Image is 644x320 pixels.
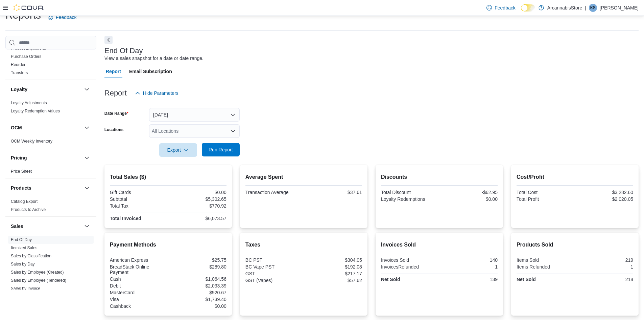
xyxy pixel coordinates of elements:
div: $3,282.60 [576,190,633,195]
a: Feedback [484,1,518,15]
div: 219 [576,257,633,263]
h2: Average Spent [245,173,362,181]
div: $289.80 [169,264,226,270]
p: | [585,4,586,12]
h2: Discounts [381,173,498,181]
div: $57.62 [305,278,362,283]
label: Locations [104,127,124,132]
h3: OCM [11,124,22,131]
span: Hide Parameters [143,90,178,97]
div: Cash [110,276,167,282]
div: American Express [110,257,167,263]
h2: Total Sales ($) [110,173,226,181]
div: Products [5,197,96,216]
div: Total Profit [517,196,574,202]
button: Pricing [83,154,91,162]
img: Cova [14,4,44,11]
div: Loyalty Redemptions [381,196,438,202]
div: $192.08 [305,264,362,270]
a: End Of Day [11,237,32,242]
div: 140 [440,257,498,263]
div: OCM [5,137,96,148]
span: Purchase Orders [11,54,42,59]
h3: Report [104,89,127,97]
span: OCM Weekly Inventory [11,138,52,144]
label: Date Range [104,111,128,116]
strong: Total Invoiced [110,216,141,221]
h3: Pricing [11,154,27,161]
div: Total Tax [110,203,167,209]
a: Reorder [11,62,25,67]
div: Visa [110,297,167,302]
h3: Products [11,185,31,191]
div: Items Sold [517,257,574,263]
div: View a sales snapshot for a date or date range. [104,55,204,62]
div: BC PST [245,257,303,263]
div: 1 [576,264,633,270]
a: Products to Archive [11,207,46,212]
div: Cashback [110,303,167,309]
button: Loyalty [83,85,91,93]
span: Reorder [11,62,25,67]
a: Sales by Invoice [11,286,40,291]
a: Feedback [45,10,79,24]
span: Run Report [209,146,233,153]
div: $37.61 [305,190,362,195]
div: $6,073.57 [169,216,226,221]
h2: Payment Methods [110,241,226,249]
div: $1,064.56 [169,276,226,282]
h3: Sales [11,223,23,230]
div: Transaction Average [245,190,303,195]
div: 1 [440,264,498,270]
p: ArcannabisStore [547,4,582,12]
span: Catalog Export [11,199,38,204]
span: Sales by Invoice [11,286,40,291]
div: Subtotal [110,196,167,202]
p: [PERSON_NAME] [600,4,639,12]
span: Sales by Classification [11,253,51,259]
button: Products [11,185,81,191]
div: $770.92 [169,203,226,209]
a: Price Sheet [11,169,32,174]
div: 139 [440,277,498,282]
div: Kevin Sidhu [589,4,597,12]
div: $1,739.40 [169,297,226,302]
span: Sales by Employee (Created) [11,270,64,275]
strong: Net Sold [381,277,400,282]
a: Loyalty Redemption Values [11,109,60,113]
h2: Products Sold [517,241,633,249]
span: KS [590,4,596,12]
div: BreadStack Online Payment [110,264,167,275]
span: Report [106,65,121,78]
a: Sales by Employee (Created) [11,270,64,275]
span: Sales by Day [11,261,35,267]
a: Sales by Employee (Tendered) [11,278,66,283]
span: Export [163,143,193,157]
button: Sales [11,223,81,230]
h2: Taxes [245,241,362,249]
strong: Net Sold [517,277,536,282]
div: $25.75 [169,257,226,263]
a: Itemized Sales [11,246,38,250]
div: Loyalty [5,99,96,118]
div: $2,033.39 [169,283,226,289]
div: GST (Vapes) [245,278,303,283]
span: Products to Archive [11,207,46,212]
button: Export [159,143,197,157]
div: GST [245,271,303,276]
a: Sales by Classification [11,254,51,258]
a: Transfers [11,70,28,75]
button: [DATE] [149,108,240,122]
a: Loyalty Adjustments [11,101,47,105]
div: InvoicesRefunded [381,264,438,270]
span: Sales by Employee (Tendered) [11,278,66,283]
button: Products [83,184,91,192]
button: Open list of options [230,128,236,134]
div: Items Refunded [517,264,574,270]
a: Purchase Orders [11,54,42,59]
div: 218 [576,277,633,282]
div: MasterCard [110,290,167,295]
div: $0.00 [169,303,226,309]
button: Hide Parameters [132,86,181,100]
